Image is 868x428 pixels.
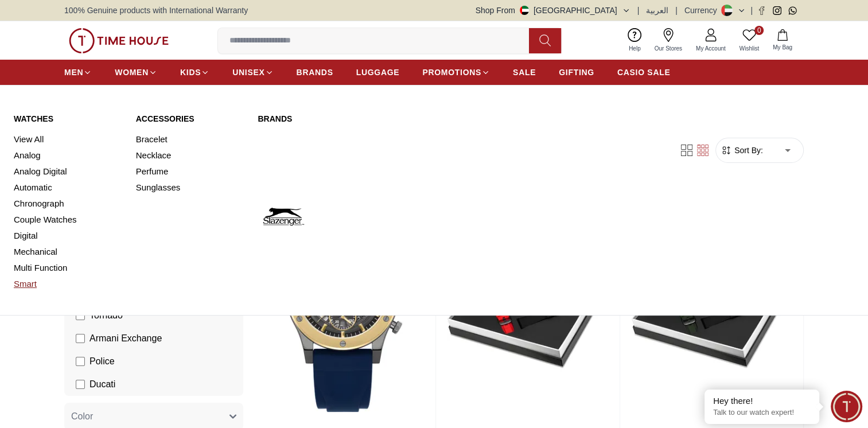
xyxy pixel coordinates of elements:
a: Chronograph [14,196,122,212]
a: CASIO SALE [617,62,671,83]
a: Our Stores [648,26,689,55]
span: Help [624,44,645,53]
input: Ducati [76,380,85,389]
button: Shop From[GEOGRAPHIC_DATA] [476,5,630,16]
img: United Arab Emirates [520,6,529,15]
a: Whatsapp [788,6,797,15]
a: Bracelet [136,131,244,147]
span: PROMOTIONS [422,67,481,78]
a: SALE [513,62,536,83]
button: Sort By: [721,145,763,156]
div: Currency [684,5,722,16]
a: Necklace [136,147,244,164]
span: Police [89,355,115,368]
a: Smart [14,276,122,292]
p: Talk to our watch expert! [713,408,811,418]
span: Color [71,410,93,423]
a: 0Wishlist [733,26,766,55]
a: PROMOTIONS [422,62,490,83]
a: LUGGAGE [356,62,400,83]
span: MEN [64,67,83,78]
span: My Account [691,44,730,53]
a: BRANDS [297,62,333,83]
input: Armani Exchange [76,334,85,343]
a: Facebook [757,6,766,15]
span: Ducati [89,378,115,391]
a: Automatic [14,180,122,196]
a: MEN [64,62,92,83]
div: Hey there! [713,395,811,407]
img: Slazenger [258,191,308,242]
button: العربية [646,5,668,16]
a: View All [14,131,122,147]
a: Analog [14,147,122,164]
span: KIDS [180,67,201,78]
a: Help [622,26,648,55]
input: Police [76,357,85,366]
a: Brands [258,113,488,124]
span: GIFTING [559,67,594,78]
span: CASIO SALE [617,67,671,78]
a: Couple Watches [14,212,122,228]
span: | [637,5,640,16]
span: Tornado [89,309,123,322]
input: Tornado [76,311,85,320]
a: Mechanical [14,244,122,260]
a: UNISEX [232,62,273,83]
a: Accessories [136,113,244,124]
span: | [675,5,678,16]
a: WOMEN [115,62,157,83]
img: ... [69,28,169,53]
a: Digital [14,228,122,244]
span: Sort By: [732,145,763,156]
a: Instagram [773,6,781,15]
a: Watches [14,113,122,124]
span: Our Stores [650,44,687,53]
div: Chat Widget [831,391,862,422]
span: SALE [513,67,536,78]
a: Analog Digital [14,164,122,180]
a: GIFTING [559,62,594,83]
span: 100% Genuine products with International Warranty [64,5,248,16]
span: WOMEN [115,67,149,78]
span: Armani Exchange [89,332,162,345]
a: Perfume [136,164,244,180]
span: UNISEX [232,67,264,78]
span: LUGGAGE [356,67,400,78]
a: Multi Function [14,260,122,276]
span: Wishlist [735,44,764,53]
button: My Bag [766,27,799,54]
a: KIDS [180,62,209,83]
span: | [750,5,753,16]
a: Sunglasses [136,180,244,196]
span: BRANDS [297,67,333,78]
span: 0 [754,26,764,35]
span: My Bag [768,43,797,52]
